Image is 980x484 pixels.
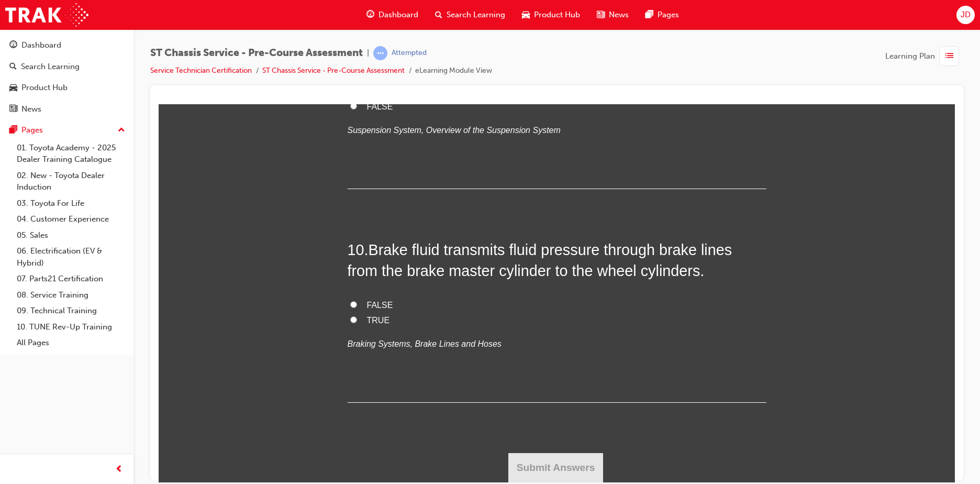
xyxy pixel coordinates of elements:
[609,9,629,21] span: News
[588,4,637,26] a: news-iconNews
[350,349,445,378] button: Submit Answers
[435,8,442,21] span: search-icon
[447,9,505,21] span: Search Learning
[21,61,80,73] div: Search Learning
[118,124,125,137] span: up-icon
[427,4,514,26] a: search-iconSearch Learning
[9,62,17,72] span: search-icon
[4,120,129,140] button: Pages
[13,287,129,303] a: 08. Service Training
[13,168,129,195] a: 02. New - Toyota Dealer Induction
[21,39,61,51] div: Dashboard
[9,126,17,135] span: pages-icon
[597,8,605,21] span: news-icon
[208,212,231,221] span: TRUE
[378,9,418,21] span: Dashboard
[208,196,235,205] span: FALSE
[373,46,387,60] span: learningRecordVerb_ATTEMPT-icon
[956,6,975,24] button: JD
[514,4,588,26] a: car-iconProduct Hub
[415,65,492,77] li: eLearning Module View
[262,66,405,75] a: ST Chassis Service - Pre-Course Assessment
[21,82,68,94] div: Product Hub
[13,303,129,319] a: 09. Technical Training
[192,212,198,219] input: TRUE
[4,36,129,55] a: Dashboard
[522,8,530,21] span: car-icon
[189,137,574,175] span: Brake fluid transmits fluid pressure through brake lines from the brake master cylinder to the wh...
[13,335,129,351] a: All Pages
[21,124,43,136] div: Pages
[13,243,129,271] a: 06. Electrification (EV & Hybrid)
[945,50,953,63] span: list-icon
[21,103,41,115] div: News
[150,66,252,75] a: Service Technician Certification
[961,9,971,21] span: JD
[534,9,580,21] span: Product Hub
[13,211,129,227] a: 04. Customer Experience
[885,46,963,66] button: Learning Plan
[637,4,687,26] a: pages-iconPages
[150,47,363,59] span: ST Chassis Service - Pre-Course Assessment
[4,78,129,97] a: Product Hub
[189,235,343,244] em: Braking Systems, Brake Lines and Hoses
[115,463,123,476] span: prev-icon
[9,83,17,93] span: car-icon
[885,50,935,62] span: Learning Plan
[13,195,129,212] a: 03. Toyota For Life
[4,57,129,76] a: Search Learning
[9,41,17,50] span: guage-icon
[189,21,402,30] em: Suspension System, Overview of the Suspension System
[13,271,129,287] a: 07. Parts21 Certification
[392,48,427,58] div: Attempted
[5,3,88,27] img: Trak
[367,47,369,59] span: |
[13,140,129,168] a: 01. Toyota Academy - 2025 Dealer Training Catalogue
[13,227,129,244] a: 05. Sales
[4,34,129,120] button: DashboardSearch LearningProduct HubNews
[192,197,198,204] input: FALSE
[366,8,374,21] span: guage-icon
[13,319,129,335] a: 10. TUNE Rev-Up Training
[9,105,17,114] span: news-icon
[189,135,608,178] h2: 10 .
[658,9,679,21] span: Pages
[4,100,129,119] a: News
[358,4,427,26] a: guage-iconDashboard
[645,8,653,21] span: pages-icon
